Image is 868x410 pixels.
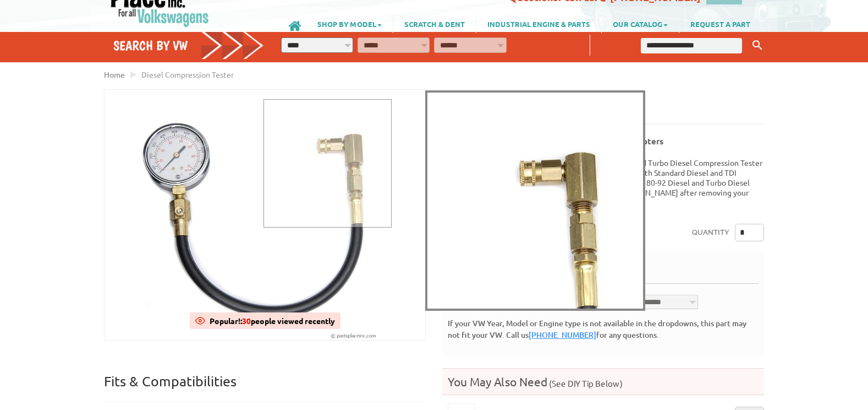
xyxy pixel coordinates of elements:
a: SHOP BY MODEL [306,14,393,33]
a: INDUSTRIAL ENGINE & PARTS [476,14,601,33]
a: SCRATCH & DENT [393,14,476,33]
a: OUR CATALOG [602,14,679,33]
label: Quantity [692,224,729,241]
a: REQUEST A PART [679,14,761,33]
h4: Search by VW [113,37,264,53]
span: Diesel Compression Tester [141,69,234,79]
img: Diesel Compression Tester [105,90,425,340]
b: Diesel Compression Tester [442,89,619,107]
div: If your VW Year, Model or Engine type is not available in the dropdowns, this part may not fit yo... [448,317,759,341]
a: [PHONE_NUMBER] [529,330,596,340]
a: Home [104,69,125,79]
button: Keyword Search [749,36,766,55]
h4: You May Also Need [442,374,764,389]
p: Fits & Compatibilities [104,373,426,402]
span: (See DIY Tip Below) [547,378,623,389]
